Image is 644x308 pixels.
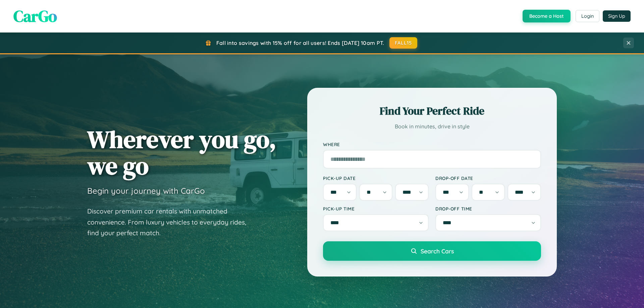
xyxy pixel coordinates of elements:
button: Become a Host [523,10,571,22]
p: Book in minutes, drive in style [323,122,541,131]
h3: Begin your journey with CarGo [87,186,205,196]
button: FALL15 [389,37,418,49]
button: Search Cars [323,241,541,261]
label: Drop-off Date [435,175,541,181]
span: CarGo [13,5,57,27]
span: Fall into savings with 15% off for all users! Ends [DATE] 10am PT. [216,40,384,46]
label: Pick-up Time [323,206,429,211]
button: Sign Up [603,10,631,22]
label: Where [323,141,541,147]
p: Discover premium car rentals with unmatched convenience. From luxury vehicles to everyday rides, ... [87,206,255,239]
h1: Wherever you go, we go [87,126,276,179]
label: Drop-off Time [435,206,541,211]
span: Search Cars [421,247,454,255]
button: Login [576,10,599,22]
h2: Find Your Perfect Ride [323,104,541,118]
label: Pick-up Date [323,175,429,181]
